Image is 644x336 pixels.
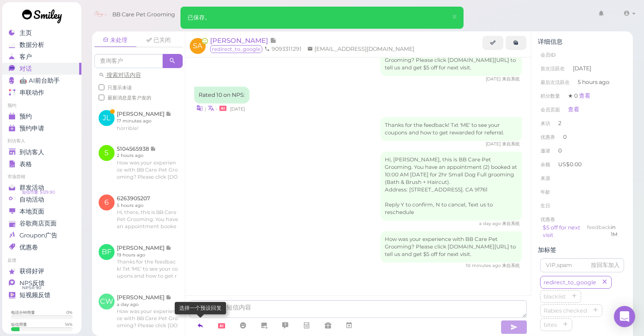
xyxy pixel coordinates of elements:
[107,84,132,91] span: 只显示未读
[568,106,579,113] a: 查看
[194,87,249,103] div: Rated 10 on NPS:
[99,95,104,100] input: 最新消息是客户发的
[542,293,567,300] span: blacklist
[2,289,81,301] a: 短视频反馈
[540,79,570,85] span: 最后次活跃在
[19,89,44,96] span: 串联动作
[2,265,81,277] a: 获得好评
[538,144,626,158] li: 0
[611,224,621,240] div: 到期于2025-10-20 11:59pm
[2,218,81,229] a: 谷歌商店页面
[540,52,556,58] span: 会员ID
[573,65,591,73] span: [DATE]
[19,208,44,215] span: 本地页面
[138,34,180,47] a: 已关闭
[502,221,520,226] span: 来自系统
[19,160,32,168] span: 表格
[2,87,81,99] a: 串联动作
[380,152,522,221] div: Hi, [PERSON_NAME], this is BB Care Pet Grooming. You have an appointment (2) booked at 10:00 AM [...
[19,196,44,203] span: 自动活动
[540,120,550,126] span: 来访
[542,279,598,286] span: redirect_to_google
[542,307,589,314] span: Rabies checked
[2,63,81,75] a: 对话
[540,161,552,168] span: 余额
[19,65,32,73] span: 对话
[230,106,245,112] span: 08/21/2025 02:17pm
[540,107,560,113] span: 会员页面
[2,194,81,206] a: 自动活动
[270,36,276,45] span: 记录
[22,189,55,196] span: 短信币量: $129.90
[19,184,44,191] span: 群发活动
[22,284,41,291] span: NPS® 90
[502,141,520,147] span: 来自系统
[19,220,57,227] span: 谷歌商店页面
[380,45,522,76] div: How was your experience with BB Care Pet Grooming? Please click [DOMAIN_NAME][URL] to tell us and...
[2,257,81,263] li: 反馈
[540,216,555,222] span: 优惠卷
[2,229,81,241] a: Groupon广告
[543,224,580,239] a: $5 off for next visit
[99,72,141,78] a: 搜索对话内容
[19,77,60,84] span: 🤖 AI前台助手
[538,246,626,254] div: 加标签
[2,146,81,158] a: 到访客人
[94,54,163,68] input: 查询客户
[19,291,50,299] span: 短视频反馈
[380,117,522,141] div: Thanks for the feedback! Txt 'ME' to see your coupons and how to get rewarded for referral.
[502,263,520,268] span: 来自系统
[479,221,502,226] span: 09/10/2025 11:17am
[210,36,270,45] span: [PERSON_NAME]
[11,309,35,315] div: 电话分钟用量
[19,29,32,37] span: 主页
[19,149,44,156] span: 到访客人
[466,263,502,268] span: 09/11/2025 03:12pm
[538,130,626,144] li: 0
[19,53,32,61] span: 客户
[2,122,81,134] a: 预约申请
[540,148,550,154] span: 邀请
[11,321,27,327] div: 短信用量
[19,244,38,251] span: 优惠卷
[2,111,81,122] a: 预约
[2,51,81,63] a: 客户
[579,92,590,99] a: 查看
[94,34,137,47] a: 未处理
[558,161,582,168] span: US$0.00
[210,36,276,45] a: [PERSON_NAME]
[99,84,104,90] input: 只显示未读
[538,38,626,46] div: 详细信息
[538,116,626,130] li: 2
[19,232,57,239] span: Groupon广告
[19,113,32,120] span: 预约
[112,2,175,27] span: BB Care Pet Grooming
[2,75,81,87] a: 🤖 AI前台助手
[587,224,611,240] div: feedback
[2,174,81,180] li: 市场营销
[540,65,565,72] span: 首次活跃在
[486,76,502,82] span: 08/21/2025 01:35pm
[591,261,620,269] div: 按回车加入
[446,7,463,27] button: Close
[19,267,44,275] span: 获得好评
[2,206,81,218] a: 本地页面
[380,231,522,263] div: How was your experience with BB Care Pet Grooming? Please click [DOMAIN_NAME][URL] to tell us and...
[2,138,81,144] li: 到访客人
[542,321,559,328] span: bites
[107,95,151,101] span: 最新消息是客户发的
[578,78,609,86] span: 5 hours ago
[2,158,81,170] a: 表格
[2,103,81,109] li: 预约
[486,141,502,147] span: 08/21/2025 02:17pm
[540,202,550,209] span: 生日
[19,279,45,287] span: NPS反馈
[2,39,81,51] a: 数据分析
[452,11,457,23] span: ×
[194,103,522,113] div: •
[568,92,590,99] span: ★ 0
[205,106,206,112] i: |
[540,189,550,195] span: 年龄
[540,175,550,181] span: 来源
[540,258,624,272] input: VIP,spam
